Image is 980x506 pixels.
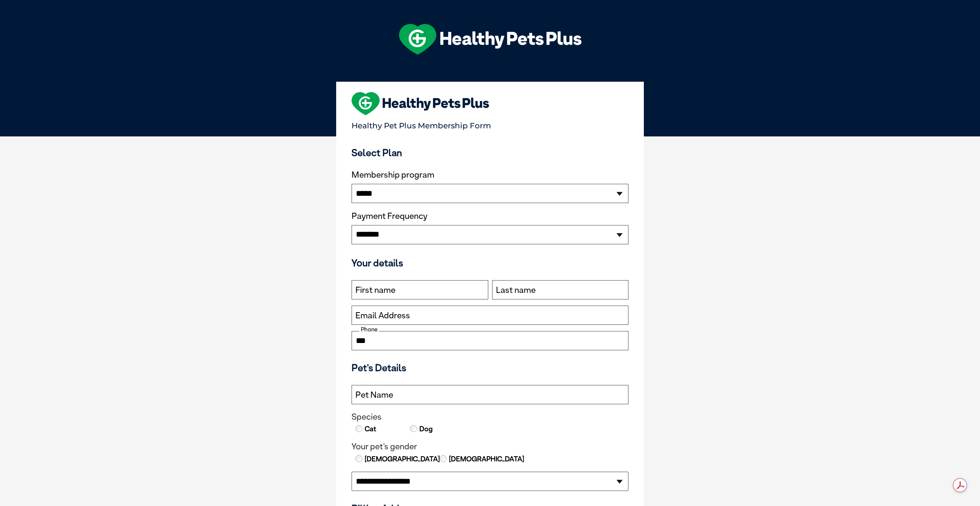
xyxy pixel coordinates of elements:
[352,412,628,422] legend: Species
[352,118,628,130] p: Healthy Pet Plus Membership Form
[419,424,433,434] label: Dog
[355,311,410,321] label: Email Address
[348,362,632,373] h3: Pet's Details
[496,285,536,295] label: Last name
[399,24,581,55] img: hpp-logo-landscape-green-white.png
[352,257,628,269] h3: Your details
[355,285,395,295] label: First name
[364,454,440,464] label: [DEMOGRAPHIC_DATA]
[352,170,628,180] label: Membership program
[352,92,489,115] img: heart-shape-hpp-logo-large.png
[352,442,628,452] legend: Your pet's gender
[352,147,628,158] h3: Select Plan
[359,326,379,333] label: Phone
[352,211,427,221] label: Payment Frequency
[364,424,376,434] label: Cat
[448,454,524,464] label: [DEMOGRAPHIC_DATA]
